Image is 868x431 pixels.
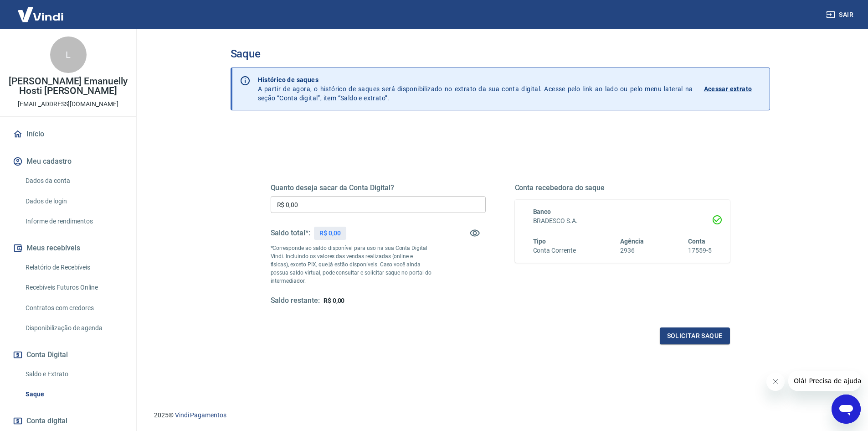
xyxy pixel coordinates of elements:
[50,36,87,73] div: L
[22,385,125,404] a: Saque
[258,75,693,84] p: Histórico de saques
[231,47,770,60] h3: Saque
[11,238,125,258] button: Meus recebíveis
[533,208,551,215] span: Banco
[832,395,861,424] iframe: Botão para abrir a janela de mensagens
[175,411,226,419] a: Vindi Pagamentos
[271,228,310,238] h5: Saldo total*:
[766,373,785,391] iframe: Fechar mensagem
[154,410,846,420] p: 2025 ©
[22,258,125,277] a: Relatório de Recebíveis
[18,99,118,109] p: [EMAIL_ADDRESS][DOMAIN_NAME]
[7,77,129,96] p: [PERSON_NAME] Emanuelly Hosti [PERSON_NAME]
[824,6,857,23] button: Sair
[11,411,125,431] a: Conta digital
[258,75,693,103] p: A partir de agora, o histórico de saques será disponibilizado no extrato da sua conta digital. Ac...
[11,124,125,144] a: Início
[620,246,644,255] h6: 2936
[788,371,861,391] iframe: Mensagem da empresa
[704,84,752,93] p: Acessar extrato
[688,238,705,245] span: Conta
[271,183,486,192] h5: Quanto deseja sacar da Conta Digital?
[22,365,125,384] a: Saldo e Extrato
[22,319,125,338] a: Disponibilização de agenda
[11,0,70,28] img: Vindi
[271,296,320,306] h5: Saldo restante:
[22,171,125,190] a: Dados da conta
[271,244,432,285] p: *Corresponde ao saldo disponível para uso na sua Conta Digital Vindi. Incluindo os valores das ve...
[533,238,546,245] span: Tipo
[319,228,341,238] p: R$ 0,00
[22,192,125,211] a: Dados de login
[324,297,345,304] span: R$ 0,00
[26,415,67,427] span: Conta digital
[22,299,125,317] a: Contratos com credores
[660,327,730,344] button: Solicitar saque
[11,151,125,171] button: Meu cadastro
[5,6,77,14] span: Olá! Precisa de ajuda?
[704,75,762,103] a: Acessar extrato
[688,246,712,255] h6: 17559-5
[533,216,712,226] h6: BRADESCO S.A.
[11,345,125,365] button: Conta Digital
[533,246,576,255] h6: Conta Corrente
[620,238,644,245] span: Agência
[515,183,730,192] h5: Conta recebedora do saque
[22,212,125,231] a: Informe de rendimentos
[22,278,125,297] a: Recebíveis Futuros Online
